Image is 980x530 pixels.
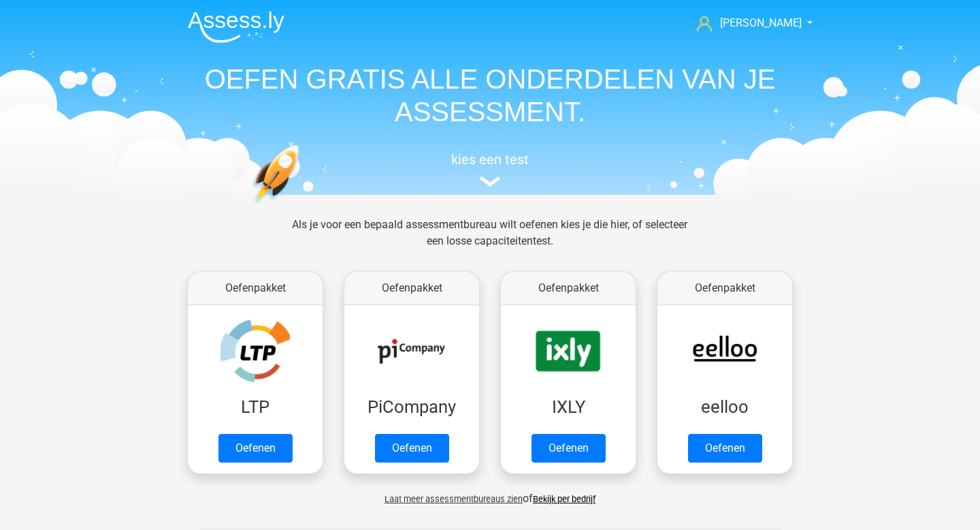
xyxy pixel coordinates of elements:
div: of [177,480,803,507]
a: kies een test [177,151,803,187]
h1: OEFEN GRATIS ALLE ONDERDELEN VAN JE ASSESSMENT. [177,63,803,128]
a: Oefenen [375,434,449,463]
a: Bekijk per bedrijf [533,494,595,504]
img: assessment [480,176,500,187]
a: Oefenen [688,434,762,463]
div: Als je voor een bepaald assessmentbureau wilt oefenen kies je die hier, of selecteer een losse ca... [281,217,698,266]
img: oefenen [252,144,352,268]
a: Oefenen [218,434,293,463]
img: Assessly [188,11,284,43]
span: [PERSON_NAME] [720,16,802,29]
span: Laat meer assessmentbureaus zien [385,494,523,504]
a: Oefenen [532,434,606,463]
h5: kies een test [177,151,803,168]
a: [PERSON_NAME] [691,15,803,31]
